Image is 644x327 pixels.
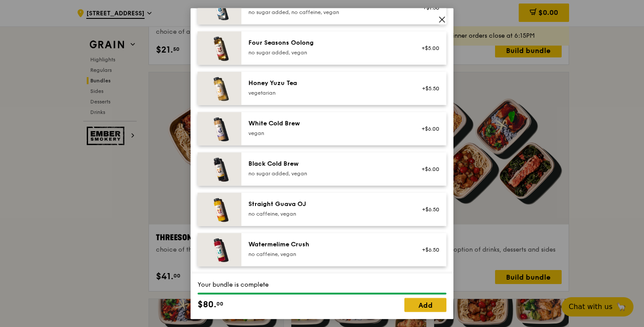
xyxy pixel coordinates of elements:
span: $80. [198,298,216,311]
div: vegetarian [248,89,406,96]
div: +$6.50 [416,206,439,213]
div: no caffeine, vegan [248,210,406,217]
div: +$5.00 [416,45,439,52]
div: no sugar added, vegan [248,49,406,56]
div: Your bundle is complete [198,280,446,289]
img: daily_normal_HORZ-straight-guava-OJ.jpg [198,193,241,226]
div: Watermelime Crush [248,240,406,249]
div: +$5.50 [416,85,439,92]
a: Add [404,298,446,312]
div: +$6.50 [416,246,439,253]
img: daily_normal_HORZ-white-cold-brew.jpg [198,112,241,146]
img: daily_normal_honey-yuzu-tea.jpg [198,72,241,105]
img: daily_normal_HORZ-four-seasons-oolong.jpg [198,32,241,65]
div: no sugar added, no caffeine, vegan [248,9,406,16]
div: +$6.00 [416,166,439,173]
div: Straight Guava OJ [248,200,406,209]
span: 00 [216,300,223,307]
div: +$6.00 [416,125,439,132]
div: no sugar added, vegan [248,170,406,177]
div: Honey Yuzu Tea [248,79,406,88]
div: no caffeine, vegan [248,251,406,258]
img: daily_normal_HORZ-watermelime-crush.jpg [198,233,241,267]
img: daily_normal_HORZ-black-cold-brew.jpg [198,153,241,186]
div: Four Seasons Oolong [248,39,406,47]
div: vegan [248,130,406,137]
div: Black Cold Brew [248,160,406,168]
div: White Cold Brew [248,119,406,128]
